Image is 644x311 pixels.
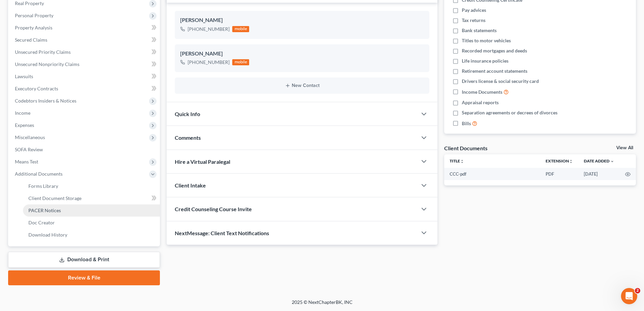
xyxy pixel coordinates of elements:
span: Codebtors Insiders & Notices [15,98,76,104]
span: Client Intake [175,182,206,188]
span: Titles to motor vehicles [462,37,511,44]
iframe: Intercom live chat [621,288,637,304]
i: unfold_more [569,159,573,163]
span: Executory Contracts [15,86,58,91]
a: Review & File [8,270,160,285]
span: Means Test [15,159,38,164]
a: Forms Library [23,180,160,192]
a: Executory Contracts [9,83,160,95]
div: [PHONE_NUMBER] [188,26,230,32]
span: Retirement account statements [462,68,527,74]
span: Download History [28,232,67,238]
a: Extensionunfold_more [546,158,573,163]
span: Life insurance policies [462,58,508,64]
span: Secured Claims [15,37,47,43]
span: Drivers license & social security card [462,78,539,85]
a: Unsecured Priority Claims [9,46,160,58]
td: PDF [540,168,578,180]
span: Income Documents [462,89,502,95]
span: 2 [635,288,640,293]
a: Client Document Storage [23,192,160,204]
div: mobile [232,26,249,32]
a: View All [616,146,633,150]
span: Miscellaneous [15,134,45,140]
a: Lawsuits [9,70,160,83]
span: Additional Documents [15,171,63,177]
a: PACER Notices [23,204,160,217]
span: Lawsuits [15,73,33,79]
div: [PERSON_NAME] [180,50,424,58]
span: Property Analysis [15,25,52,30]
span: Bank statements [462,27,497,34]
span: Appraisal reports [462,99,499,106]
span: Personal Property [15,13,53,18]
span: PACER Notices [28,207,61,213]
span: Quick Info [175,111,200,117]
a: Titleunfold_more [450,158,464,163]
span: Forms Library [28,183,58,189]
a: SOFA Review [9,143,160,156]
span: Separation agreements or decrees of divorces [462,109,557,116]
div: mobile [232,59,249,65]
div: [PHONE_NUMBER] [188,59,230,66]
a: Doc Creator [23,217,160,229]
span: Hire a Virtual Paralegal [175,158,230,165]
a: Download & Print [8,252,160,268]
a: Property Analysis [9,22,160,34]
i: unfold_more [460,159,464,163]
span: Credit Counseling Course Invite [175,206,252,212]
span: Income [15,110,30,116]
span: Bills [462,120,471,127]
span: SOFA Review [15,147,43,152]
span: Expenses [15,122,34,128]
a: Unsecured Nonpriority Claims [9,58,160,70]
span: Doc Creator [28,220,55,225]
td: CCC-pdf [444,168,540,180]
div: Client Documents [444,145,487,152]
a: Secured Claims [9,34,160,46]
span: Recorded mortgages and deeds [462,47,527,54]
button: New Contact [180,83,424,88]
a: Download History [23,229,160,241]
span: Pay advices [462,7,486,14]
a: Date Added expand_more [584,158,614,163]
span: Comments [175,134,201,141]
i: expand_more [610,159,614,163]
div: [PERSON_NAME] [180,16,424,24]
span: Unsecured Priority Claims [15,49,71,55]
div: 2025 © NextChapterBK, INC [129,299,515,311]
span: Client Document Storage [28,195,81,201]
td: [DATE] [578,168,620,180]
span: Real Property [15,0,44,6]
span: Unsecured Nonpriority Claims [15,61,79,67]
span: Tax returns [462,17,485,24]
span: NextMessage: Client Text Notifications [175,230,269,236]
